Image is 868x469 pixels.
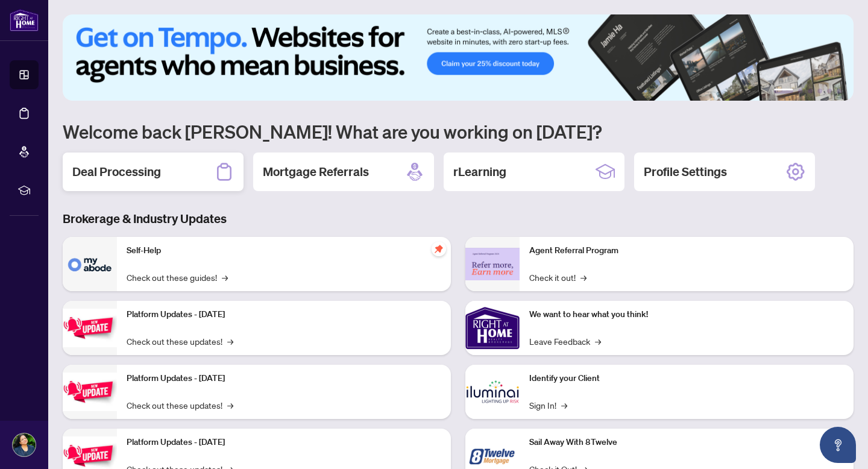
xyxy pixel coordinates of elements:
[63,210,854,227] h3: Brokerage & Industry Updates
[465,301,520,355] img: We want to hear what you think!
[465,248,520,281] img: Agent Referral Program
[263,163,369,180] h2: Mortgage Referrals
[227,335,233,348] span: →
[127,398,233,412] a: Check out these updates!→
[580,271,587,284] span: →
[227,398,233,412] span: →
[529,244,844,257] p: Agent Referral Program
[827,89,832,93] button: 5
[127,372,441,385] p: Platform Updates - [DATE]
[798,89,803,93] button: 2
[837,89,841,93] button: 6
[63,120,854,143] h1: Welcome back [PERSON_NAME]! What are you working on [DATE]?
[529,372,844,385] p: Identify your Client
[529,308,844,321] p: We want to hear what you think!
[453,163,506,180] h2: rLearning
[820,427,856,463] button: Open asap
[63,373,117,411] img: Platform Updates - July 8, 2025
[774,89,793,93] button: 1
[63,237,117,291] img: Self-Help
[595,335,601,348] span: →
[127,308,441,321] p: Platform Updates - [DATE]
[72,163,161,180] h2: Deal Processing
[817,89,822,93] button: 4
[63,309,117,347] img: Platform Updates - July 21, 2025
[529,271,587,284] a: Check it out!→
[561,398,567,412] span: →
[127,271,228,284] a: Check out these guides!→
[529,436,844,449] p: Sail Away With 8Twelve
[644,163,727,180] h2: Profile Settings
[432,242,446,256] span: pushpin
[63,14,854,101] img: Slide 0
[465,365,520,419] img: Identify your Client
[13,433,36,456] img: Profile Icon
[222,271,228,284] span: →
[127,335,233,348] a: Check out these updates!→
[529,335,601,348] a: Leave Feedback→
[10,9,39,31] img: logo
[808,89,813,93] button: 3
[127,436,441,449] p: Platform Updates - [DATE]
[529,398,567,412] a: Sign In!→
[127,244,441,257] p: Self-Help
